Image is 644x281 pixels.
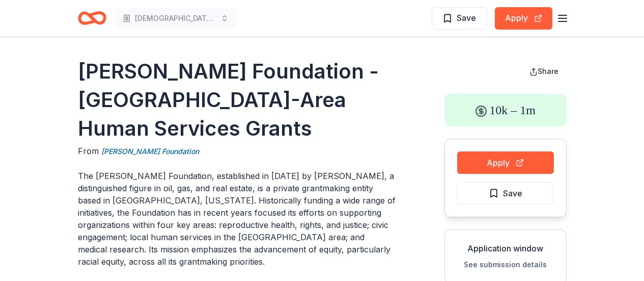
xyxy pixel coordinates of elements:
[503,187,522,200] span: Save
[538,67,558,75] span: Share
[115,8,237,29] button: [DEMOGRAPHIC_DATA] operations
[444,94,567,126] div: 10k – 1m
[432,7,487,30] button: Save
[78,145,396,158] div: From
[457,151,554,174] button: Apply
[457,11,476,24] span: Save
[457,182,554,205] button: Save
[101,145,199,158] a: [PERSON_NAME] Foundation
[464,259,547,271] button: See submission details
[453,242,558,254] div: Application window
[78,6,106,30] a: Home
[78,170,396,268] p: The [PERSON_NAME] Foundation, established in [DATE] by [PERSON_NAME], a distinguished figure in o...
[521,61,567,82] button: Share
[78,57,396,143] h1: [PERSON_NAME] Foundation - [GEOGRAPHIC_DATA]-Area Human Services Grants
[495,7,552,30] button: Apply
[135,12,216,24] span: [DEMOGRAPHIC_DATA] operations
